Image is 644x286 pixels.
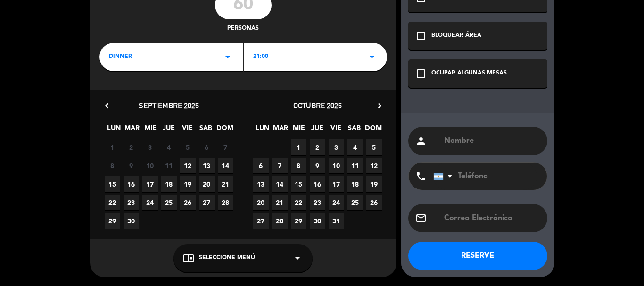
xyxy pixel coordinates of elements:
[366,158,382,173] span: 12
[253,176,269,192] span: 13
[109,52,132,62] span: dinner
[124,195,139,210] span: 23
[142,176,158,192] span: 17
[161,195,177,210] span: 25
[143,123,158,138] span: MIE
[375,101,385,111] i: chevron_right
[415,212,427,224] i: email
[347,139,363,155] span: 4
[443,134,540,147] input: Nombre
[310,139,325,155] span: 2
[366,139,382,155] span: 5
[347,176,363,192] span: 18
[366,195,382,210] span: 26
[329,139,344,155] span: 3
[105,195,120,210] span: 22
[253,213,269,229] span: 27
[310,158,325,173] span: 9
[183,253,194,264] i: chrome_reader_mode
[199,195,215,210] span: 27
[253,158,269,173] span: 6
[291,176,306,192] span: 15
[106,123,122,138] span: LUN
[139,101,199,110] span: septiembre 2025
[180,158,196,173] span: 12
[292,253,303,264] i: arrow_drop_down
[105,139,120,155] span: 1
[272,176,288,192] span: 14
[272,195,288,210] span: 21
[218,176,233,192] span: 21
[434,163,455,189] div: Argentina: +54
[124,213,139,229] span: 30
[180,139,196,155] span: 5
[328,123,344,138] span: VIE
[227,24,259,33] span: personas
[291,158,306,173] span: 8
[293,101,342,110] span: octubre 2025
[124,139,139,155] span: 2
[105,176,120,192] span: 15
[218,158,233,173] span: 14
[329,176,344,192] span: 17
[291,123,307,138] span: MIE
[142,158,158,173] span: 10
[310,176,325,192] span: 16
[199,158,215,173] span: 13
[272,158,288,173] span: 7
[329,158,344,173] span: 10
[180,123,195,138] span: VIE
[366,176,382,192] span: 19
[310,123,325,138] span: JUE
[161,158,177,173] span: 11
[142,195,158,210] span: 24
[180,195,196,210] span: 26
[161,139,177,155] span: 4
[329,195,344,210] span: 24
[347,123,362,138] span: SAB
[161,176,177,192] span: 18
[124,176,139,192] span: 16
[105,213,120,229] span: 29
[415,30,427,41] i: check_box_outline_blank
[199,139,215,155] span: 6
[433,163,537,190] input: Teléfono
[199,176,215,192] span: 20
[198,123,214,138] span: SAB
[218,139,233,155] span: 7
[347,195,363,210] span: 25
[310,213,325,229] span: 30
[415,68,427,79] i: check_box_outline_blank
[253,52,268,62] span: 21:00
[124,123,140,138] span: MAR
[105,158,120,173] span: 8
[291,139,306,155] span: 1
[443,212,540,225] input: Correo Electrónico
[180,176,196,192] span: 19
[199,253,255,263] span: Seleccione Menú
[102,101,112,111] i: chevron_left
[142,139,158,155] span: 3
[291,195,306,210] span: 22
[310,195,325,210] span: 23
[366,51,378,63] i: arrow_drop_down
[329,213,344,229] span: 31
[347,158,363,173] span: 11
[161,123,177,138] span: JUE
[253,195,269,210] span: 20
[218,195,233,210] span: 28
[415,135,427,147] i: person
[365,123,380,138] span: DOM
[124,158,139,173] span: 9
[408,242,547,270] button: RESERVE
[272,213,288,229] span: 28
[415,171,427,182] i: phone
[431,31,481,41] div: BLOQUEAR ÁREA
[431,69,507,78] div: OCUPAR ALGUNAS MESAS
[216,123,232,138] span: DOM
[222,51,233,63] i: arrow_drop_down
[291,213,306,229] span: 29
[255,123,270,138] span: LUN
[273,123,289,138] span: MAR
